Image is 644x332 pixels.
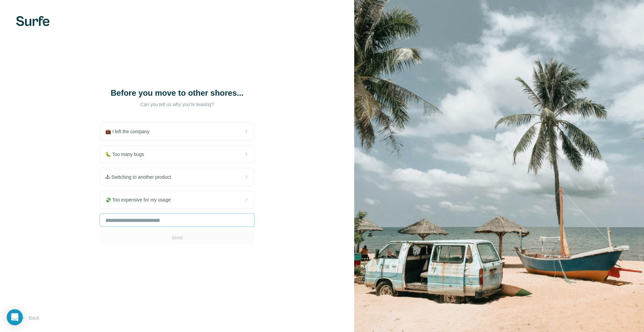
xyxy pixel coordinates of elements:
[105,174,176,180] span: 🕹 Switching to another product
[7,309,23,325] div: Open Intercom Messenger
[105,196,176,203] span: 💸 Too expensive for my usage
[105,128,155,135] span: 💼 I left the company
[110,101,244,108] p: Can you tell us why you're leaving?
[110,88,244,98] h1: Before you move to other shores...
[16,312,44,324] button: Back
[16,16,50,26] img: Surfe's logo
[105,151,150,158] span: 🐛 Too many bugs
